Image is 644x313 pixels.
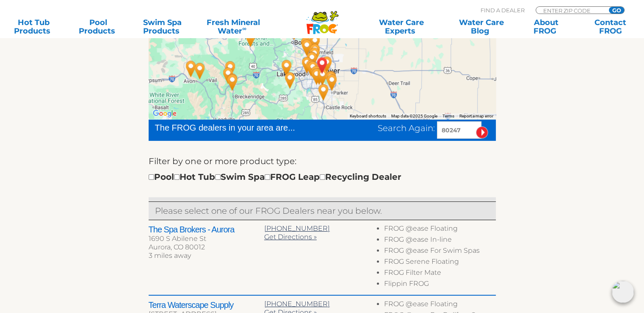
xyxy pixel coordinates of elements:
[384,257,495,268] li: FROG Serene Floating
[149,154,296,168] label: Filter by one or more product type:
[384,279,495,291] li: Flippin FROG
[8,18,58,35] a: Hot TubProducts
[277,56,296,79] div: Spas Etc Mountain Home Entertainment - 25 miles away.
[151,108,179,119] img: Google
[459,114,493,118] a: Report a map error
[155,121,326,134] div: The FROG dealers in your area are...
[242,25,246,32] sup: ∞
[521,18,571,35] a: AboutFROG
[442,114,454,118] a: Terms
[350,113,386,119] button: Keyboard shortcuts
[241,27,260,50] div: Bear Dance Spas - 53 miles away.
[305,40,325,63] div: Colorado Custom Spas - Denver - 11 miles away.
[223,70,242,93] div: Rocky Mountain Hot Tub Co - 63 miles away.
[384,300,495,311] li: FROG @ease Floating
[149,300,264,310] h2: Terra Waterscape Supply
[384,224,495,235] li: FROG @ease Floating
[384,235,495,246] li: FROG @ease In-line
[296,34,316,56] div: Spa Palace - Westminster - 18 miles away.
[264,300,330,308] a: [PHONE_NUMBER]
[190,59,210,82] div: Maximum Comfort Pool & Spa - Vail Valley - 85 miles away.
[586,18,636,35] a: ContactFROG
[542,7,600,14] input: Zip Code Form
[297,53,317,76] div: Marina Pool, Spa & Patio - 11 miles away.
[302,48,322,71] div: International Hot Tub Co Inc - Zuni - 8 miles away.
[305,44,324,67] div: International Hot Tub Co Inc - Denver - Broadway - 9 miles away.
[218,64,238,87] div: Maximum Comfort Pool & Spa - Summit County - 65 miles away.
[73,18,123,35] a: PoolProducts
[138,18,188,35] a: Swim SpaProducts
[612,281,634,303] img: openIcon
[181,57,201,80] div: Fox Hot Tubs & Billiards - 91 miles away.
[202,18,265,35] a: Fresh MineralWater∞
[297,36,317,59] div: The Spa Brokers - Arvada - 16 miles away.
[321,67,341,90] div: The Spa Brokers - Parker - 11 miles away.
[149,252,191,260] span: 3 miles away
[384,246,495,257] li: FROG @ease For Swim Spas
[307,65,326,88] div: International Hot Tub Co Inc - Highlands Ranch - 9 miles away.
[223,71,242,94] div: Affordable Mountain Hot Tubs - 63 miles away.
[280,69,300,92] div: Mountain Spas Etc - 25 miles away.
[360,18,442,35] a: Water CareExperts
[151,108,179,119] a: Open this area in Google Maps (opens a new window)
[313,65,332,88] div: The Spa Brokers - Lone Tree - 8 miles away.
[481,6,525,14] p: Find A Dealer
[322,71,342,94] div: Spas of Parker - 13 miles away.
[221,58,240,81] div: High Country Aqua Tech - 63 miles away.
[391,114,437,118] span: Map data ©2025 Google
[149,224,264,235] h2: The Spa Brokers - Aurora
[384,268,495,279] li: FROG Filter Mate
[609,7,624,14] input: GO
[149,170,401,184] div: Pool Hot Tub Swim Spa FROG Leap Recycling Dealer
[307,62,326,85] div: High Altitude Hot Tubs - 7 miles away.
[264,233,317,241] a: Get Directions »
[317,53,337,76] div: The Spa Brokers - Aurora - 3 miles away.
[321,68,340,91] div: Spa Palace - Parker - 11 miles away.
[314,81,333,103] div: Colorado Custom Spas - Castle Rock - 18 miles away.
[301,56,321,79] div: The Pool Man, Inc. - 8 miles away.
[264,224,330,232] a: [PHONE_NUMBER]
[149,235,264,243] div: 1690 S Abilene St
[456,18,506,35] a: Water CareBlog
[378,123,435,133] span: Search Again:
[155,204,489,218] p: Please select one of our FROG Dealers near you below.
[149,243,264,252] div: Aurora, CO 80012
[312,54,332,77] div: AURORA, CO 80247
[476,126,488,139] input: Submit
[303,58,323,81] div: Terra Waterscape Supply - 7 miles away.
